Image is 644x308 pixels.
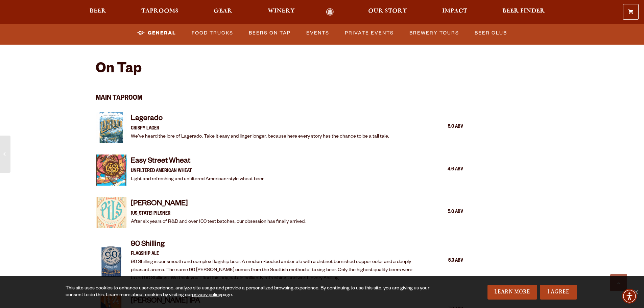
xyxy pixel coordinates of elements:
[96,246,127,277] img: Item Thumbnail
[342,25,397,41] a: Private Events
[263,8,299,16] a: Winery
[622,289,637,304] div: Accessibility Menu
[131,157,264,167] h4: Easy Street Wheat
[131,240,426,251] h4: 90 Shilling
[131,125,389,133] p: CRISPY LAGER
[610,274,627,291] a: Scroll to top
[209,8,237,16] a: Gear
[135,25,179,41] a: General
[96,62,142,78] h2: On Tap
[96,197,127,228] img: Item Thumbnail
[66,285,432,299] div: This site uses cookies to enhance user experience, analyze site usage and provide a personalized ...
[317,8,343,16] a: Odell Home
[368,8,407,14] span: Our Story
[214,8,232,14] span: Gear
[131,250,426,258] p: FLAGSHIP ALE
[189,25,236,41] a: Food Trucks
[90,8,106,14] span: Beer
[131,199,306,210] h4: [PERSON_NAME]
[472,25,510,41] a: Beer Club
[540,285,577,300] a: I Agree
[137,8,183,16] a: Taprooms
[429,257,463,265] div: 5.3 ABV
[438,8,472,16] a: Impact
[131,218,306,226] p: After six years of R&D and over 100 test batches, our obsession has finally arrived.
[192,293,221,298] a: privacy policy
[429,208,463,217] div: 5.0 ABV
[96,85,463,104] h3: Main Taproom
[96,155,127,186] img: Item Thumbnail
[429,165,463,174] div: 4.6 ABV
[407,25,462,41] a: Brewery Tours
[364,8,411,16] a: Our Story
[304,25,332,41] a: Events
[131,133,389,141] p: We’ve heard the lore of Lagerado. Take it easy and linger longer, because here every story has th...
[498,8,549,16] a: Beer Finder
[268,8,295,14] span: Winery
[131,114,389,125] h4: Lagerado
[85,8,111,16] a: Beer
[429,123,463,132] div: 5.0 ABV
[141,8,178,14] span: Taprooms
[131,258,426,283] p: 90 Shilling is our smooth and complex flagship beer. A medium-bodied amber ale with a distinct bu...
[131,167,264,175] p: UNFILTERED AMERICAN WHEAT
[96,112,127,143] img: Item Thumbnail
[131,210,306,218] p: [US_STATE] PILSNER
[131,175,264,184] p: Light and refreshing and unfiltered American-style wheat beer
[502,8,545,14] span: Beer Finder
[487,285,537,300] a: Learn More
[442,8,467,14] span: Impact
[246,25,293,41] a: Beers on Tap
